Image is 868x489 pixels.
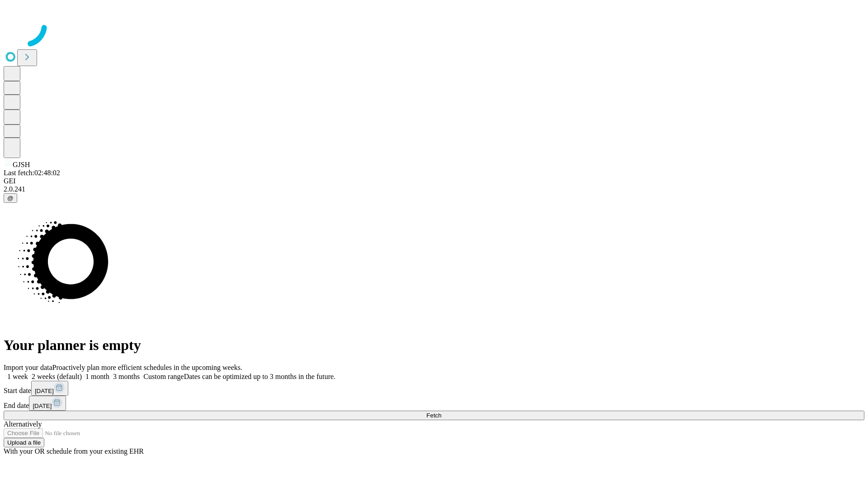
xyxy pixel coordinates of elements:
[4,364,52,371] span: Import your data
[52,364,242,371] span: Proactively plan more efficient schedules in the upcoming weeks.
[4,381,864,396] div: Start date
[426,412,441,419] span: Fetch
[85,373,109,380] span: 1 month
[29,396,66,411] button: [DATE]
[4,169,60,177] span: Last fetch: 02:48:02
[143,373,184,380] span: Custom range
[13,161,30,168] span: GJSH
[31,381,68,396] button: [DATE]
[4,396,864,411] div: End date
[4,337,864,354] h1: Your planner is empty
[184,373,335,380] span: Dates can be optimized up to 3 months in the future.
[4,177,864,185] div: GEI
[32,373,82,380] span: 2 weeks (default)
[35,388,54,394] span: [DATE]
[113,373,140,380] span: 3 months
[7,373,28,380] span: 1 week
[4,185,864,193] div: 2.0.241
[33,403,52,409] span: [DATE]
[4,420,42,428] span: Alternatively
[4,447,144,455] span: With your OR schedule from your existing EHR
[7,195,14,201] span: @
[4,411,864,420] button: Fetch
[4,193,17,203] button: @
[4,438,44,447] button: Upload a file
